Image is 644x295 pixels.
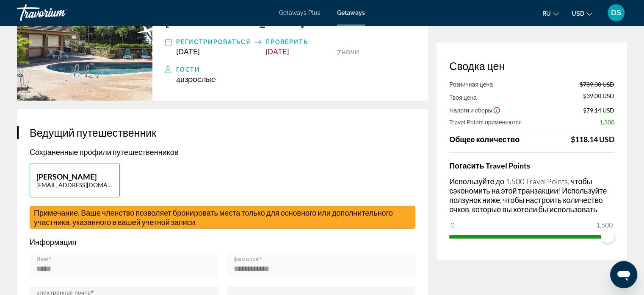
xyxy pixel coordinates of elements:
span: 1,500 [600,118,614,126]
ngx-slider: ngx-slider [449,235,614,237]
span: ночи [341,47,359,56]
span: 0 [449,220,456,230]
span: [DATE] [265,47,289,56]
span: $789.00 USD [580,81,614,88]
span: Розничная цена [449,81,493,88]
p: [EMAIL_ADDRESS][DOMAIN_NAME] [36,181,113,188]
div: Гости [176,65,415,75]
span: ru [542,10,551,17]
span: ngx-slider [601,229,614,243]
span: Твоя цена [449,94,477,101]
button: Show Taxes and Fees breakdown [449,106,500,114]
div: Проверить [265,37,333,47]
span: 7 [337,47,341,56]
p: Сохраненные профили путешественников [30,147,415,157]
a: Getaways Plus [279,9,320,16]
button: User Menu [605,4,627,22]
mat-label: Имя [36,256,48,262]
span: DS [611,8,621,17]
mat-label: фамилия [234,256,259,262]
p: Информация [30,237,415,247]
span: Налоги и сборы [449,107,492,114]
span: Общее количество [449,135,520,144]
button: Change currency [572,7,592,20]
button: Change language [542,7,559,20]
button: Show Taxes and Fees disclaimer [493,106,500,114]
h3: Сводка цен [449,59,614,72]
button: [PERSON_NAME][EMAIL_ADDRESS][DOMAIN_NAME] [30,163,120,197]
h3: Ведущий путешественник [30,126,415,139]
span: 4 [176,75,216,84]
div: $118.14 USD [571,135,614,144]
h4: Погасить Travel Points [449,161,614,170]
span: $39.00 USD [583,92,614,101]
span: Примечание. Ваше членство позволяет бронировать места только для основного или дополнительного уч... [34,208,393,227]
p: Используйте до 1,500 Travel Points, чтобы сэкономить на этой транзакции! Используйте ползунок ниж... [449,177,614,214]
span: $79.14 USD [583,107,614,114]
a: Travorium [17,2,102,24]
p: [PERSON_NAME] [36,172,113,181]
a: Getaways [337,9,365,16]
span: [DATE] [176,47,200,56]
span: Взрослые [180,75,216,84]
span: 1,500 [595,220,614,230]
iframe: Кнопка запуска окна обмена сообщениями [610,261,637,288]
div: Регистрироваться [176,37,250,47]
span: Travel Points применяются [449,118,522,126]
span: USD [572,10,584,17]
